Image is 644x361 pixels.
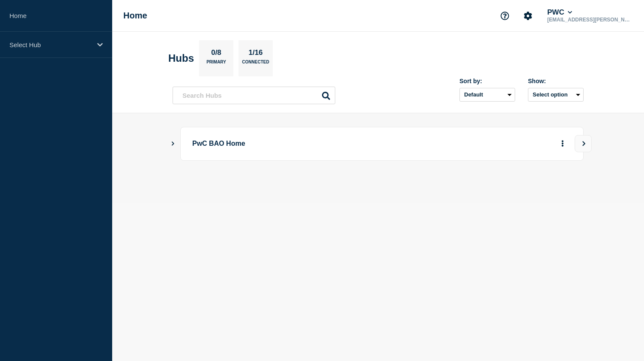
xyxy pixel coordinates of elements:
[168,52,194,64] h2: Hubs
[173,87,335,104] input: Search Hubs
[557,136,568,152] button: More actions
[123,11,147,21] h1: Home
[459,78,515,84] div: Sort by:
[171,141,175,147] button: Show Connected Hubs
[546,17,635,23] p: [EMAIL_ADDRESS][PERSON_NAME][DOMAIN_NAME]
[459,88,515,102] select: Sort by
[496,7,514,25] button: Support
[9,41,92,48] p: Select Hub
[519,7,537,25] button: Account settings
[192,136,429,152] p: PwC BAO Home
[575,135,592,152] button: View
[546,8,574,17] button: PWC
[242,60,269,69] p: Connected
[528,78,584,84] div: Show:
[208,48,225,60] p: 0/8
[245,48,266,60] p: 1/16
[206,60,226,69] p: Primary
[528,88,584,102] button: Select option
